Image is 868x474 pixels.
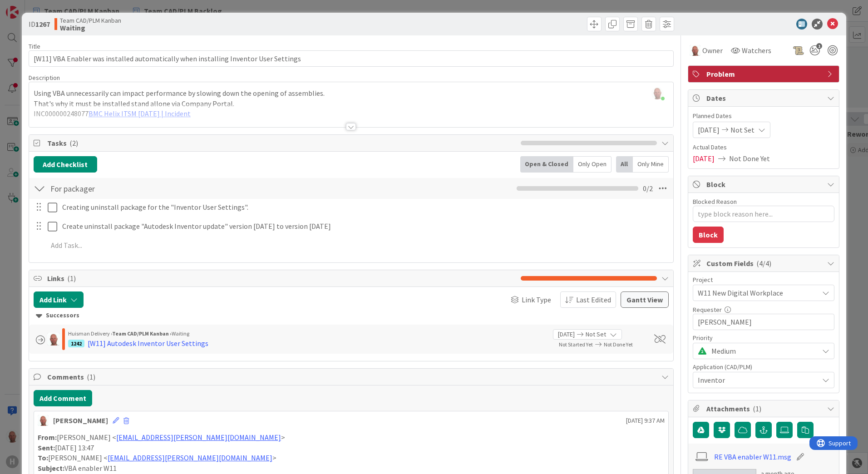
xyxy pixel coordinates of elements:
span: ( 2 ) [69,138,78,148]
button: Add Comment [34,390,92,406]
span: Not Done Yet [729,153,770,164]
strong: To: [38,453,48,462]
span: Problem [706,69,823,79]
span: ID [29,19,50,30]
span: Not Set [730,124,755,135]
label: Title [29,42,40,50]
img: RK [47,333,60,346]
a: [EMAIL_ADDRESS][PERSON_NAME][DOMAIN_NAME] [116,433,281,442]
p: VBA enabler W11 [38,463,665,474]
span: Not Done Yet [604,341,633,348]
span: Description [29,74,60,82]
span: ( 1 ) [753,404,761,413]
div: All [616,156,633,173]
span: [DATE] [558,330,575,339]
strong: Sent: [38,443,55,452]
span: Team CAD/PLM Kanban [60,17,121,24]
b: Team CAD/PLM Kanban › [112,330,172,337]
span: Block [706,179,823,190]
a: RE VBA enabler W11.msg [714,451,791,462]
span: W11 New Digital Workplace [698,286,814,299]
span: Inventor [698,375,819,385]
input: Add Checklist... [47,180,252,197]
label: Blocked Reason [693,197,737,206]
div: [PERSON_NAME] [53,415,108,426]
span: Dates [706,93,823,104]
span: Tasks [47,138,516,148]
span: Not Started Yet [559,341,593,348]
div: Only Mine [633,156,669,173]
strong: From: [38,433,57,442]
span: Support [19,1,41,12]
span: Last Edited [576,294,611,305]
p: Create uninstall package "Autodesk Inventor update" version [DATE] to version [DATE] [62,221,667,232]
b: 1267 [35,20,50,29]
span: Medium [711,345,814,357]
span: Custom Fields [706,258,823,269]
span: Owner [702,45,723,56]
button: Add Checklist [34,156,97,173]
img: RK [38,415,49,426]
span: Not Set [586,330,606,339]
span: ( 4/4 ) [756,259,771,268]
span: Link Type [522,294,551,305]
a: [EMAIL_ADDRESS][PERSON_NAME][DOMAIN_NAME] [108,453,272,462]
span: ( 1 ) [87,372,95,381]
span: 0 / 2 [643,183,653,194]
p: Using VBA unnecessarily can impact performance by slowing down the opening of assemblies. [34,88,669,99]
button: Last Edited [560,291,616,308]
div: Only Open [573,156,612,173]
p: [DATE] 13:47 [38,443,665,453]
div: [W11] Autodesk Inventor User Settings [88,338,208,349]
span: Watchers [742,45,771,56]
span: Comments [47,371,657,382]
img: OiA40jCcrAiXmSCZ6unNR8czeGfRHk2b.jpg [651,87,664,99]
span: Waiting [172,330,189,337]
strong: Subject: [38,464,64,473]
p: Creating uninstall package for the "Inventor User Settings". [62,202,667,212]
span: [DATE] [698,124,720,135]
div: Priority [693,335,834,341]
span: Planned Dates [693,111,834,121]
div: Successors [36,311,666,321]
img: RK [690,45,700,56]
div: Open & Closed [520,156,573,173]
p: [PERSON_NAME] < > [38,432,665,443]
div: Project [693,276,834,283]
p: [PERSON_NAME] < > [38,453,665,463]
span: Attachments [706,403,823,414]
span: [DATE] [693,153,715,164]
span: 1 [816,43,822,49]
button: Block [693,227,724,243]
div: 1242 [68,340,84,347]
span: Links [47,273,516,284]
span: ( 1 ) [67,274,76,283]
div: Application (CAD/PLM) [693,364,834,370]
button: Add Link [34,291,84,308]
b: Waiting [60,24,121,31]
button: Gantt View [621,291,669,308]
input: type card name here... [29,50,674,67]
span: Huisman Delivery › [68,330,112,337]
span: [DATE] 9:37 AM [626,416,665,425]
span: Actual Dates [693,143,834,152]
p: That's why it must be installed stand allone via Company Portal. [34,99,669,109]
label: Requester [693,306,722,314]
